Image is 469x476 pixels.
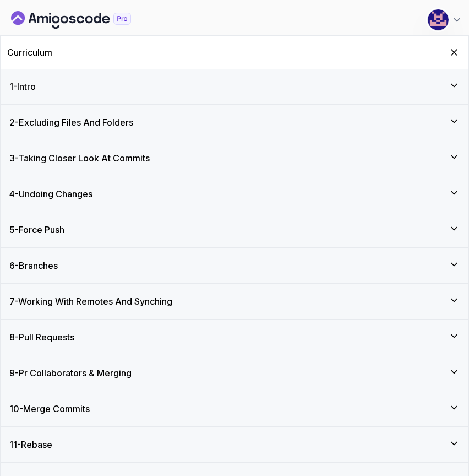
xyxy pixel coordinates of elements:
button: 10-Merge Commits [1,391,468,426]
h3: 1 - Intro [9,80,36,93]
button: user profile image [427,9,462,31]
button: 8-Pull Requests [1,320,468,355]
button: 11-Rebase [1,427,468,462]
h3: 4 - Undoing Changes [9,187,92,201]
img: user profile image [428,9,449,30]
button: 4-Undoing Changes [1,176,468,212]
h3: 2 - Excluding Files And Folders [9,116,133,129]
h3: 9 - Pr Collaborators & Merging [9,366,132,380]
button: 3-Taking Closer Look At Commits [1,140,468,176]
h3: 3 - Taking Closer Look At Commits [9,152,150,165]
h2: Curriculum [7,46,52,59]
h3: 8 - Pull Requests [9,331,74,344]
h3: 11 - Rebase [9,438,52,451]
a: Dashboard [11,11,156,29]
button: 7-Working With Remotes And Synching [1,284,468,319]
h3: 6 - Branches [9,259,58,272]
button: 6-Branches [1,248,468,283]
button: 2-Excluding Files And Folders [1,105,468,140]
button: 1-Intro [1,69,468,104]
button: 5-Force Push [1,212,468,247]
h3: 5 - Force Push [9,223,64,236]
button: 9-Pr Collaborators & Merging [1,355,468,391]
h3: 10 - Merge Commits [9,402,90,415]
button: Hide Curriculum for mobile [446,45,462,60]
h3: 7 - Working With Remotes And Synching [9,295,172,308]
